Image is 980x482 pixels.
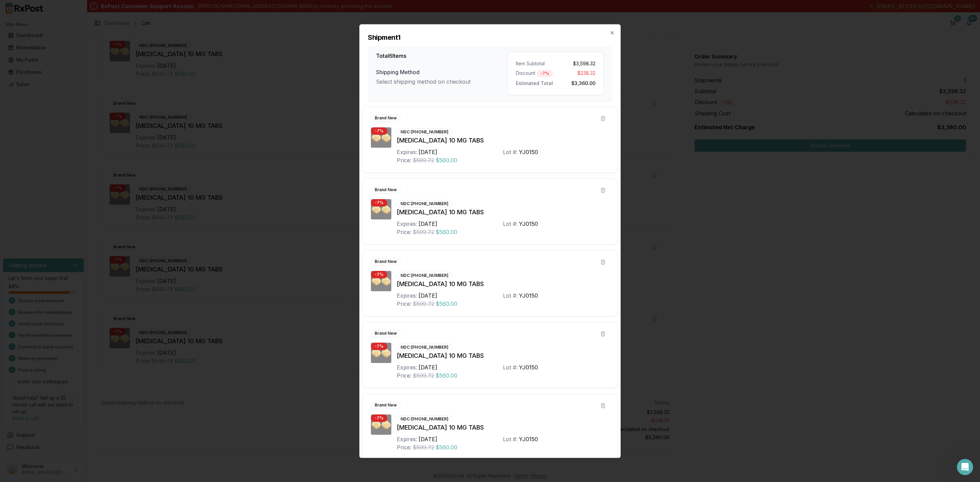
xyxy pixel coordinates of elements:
div: NDC: [PHONE_NUMBER] [397,344,452,351]
div: Brand New [371,330,401,337]
div: Lot #: [503,363,518,371]
h3: Total 6 Items [376,52,507,60]
span: $599.72 [413,371,434,380]
div: [DATE] [419,435,437,443]
div: Price: [397,156,411,164]
div: YJ0150 [519,148,538,156]
span: $599.72 [413,443,434,451]
div: [MEDICAL_DATA] 10 MG TABS [397,279,609,289]
div: [DATE] [419,148,437,156]
div: Brand New [371,114,401,122]
div: NDC: [PHONE_NUMBER] [397,128,452,136]
div: NDC: [PHONE_NUMBER] [397,415,452,423]
div: Brand New [371,401,401,409]
div: Select shipping method on checkout [376,78,507,86]
div: [DATE] [419,292,437,300]
div: YJ0150 [519,435,538,443]
div: Expires: [397,220,417,228]
div: Lot #: [503,292,518,300]
iframe: Intercom live chat [957,459,973,475]
div: Item Subtotal [516,60,553,67]
div: YJ0150 [519,292,538,300]
span: $560.00 [436,371,457,380]
span: $599.72 [413,228,434,236]
div: [MEDICAL_DATA] 10 MG TABS [397,207,609,217]
div: Price: [397,371,411,380]
div: Lot #: [503,148,518,156]
div: Lot #: [503,220,518,228]
div: - 7 % [371,127,387,135]
span: $599.72 [413,156,434,164]
span: $560.00 [436,228,457,236]
span: Discount [516,70,535,77]
div: Shipping Method [376,68,507,76]
img: Farxiga 10 MG TABS [371,343,391,363]
div: NDC: [PHONE_NUMBER] [397,272,452,279]
h2: Shipment 1 [368,33,612,42]
div: Price: [397,300,411,308]
div: $238.32 [558,70,595,77]
div: Lot #: [503,435,518,443]
div: Brand New [371,258,401,265]
div: - 7 % [371,343,387,350]
div: [DATE] [419,220,437,228]
img: Farxiga 10 MG TABS [371,199,391,219]
div: [MEDICAL_DATA] 10 MG TABS [397,351,609,361]
span: $560.00 [436,300,457,308]
div: Expires: [397,292,417,300]
div: Price: [397,228,411,236]
div: [DATE] [419,363,437,371]
div: [MEDICAL_DATA] 10 MG TABS [397,136,609,145]
div: [MEDICAL_DATA] 10 MG TABS [397,423,609,432]
div: YJ0150 [519,220,538,228]
div: - 7 % [371,414,387,422]
div: - 7 % [371,271,387,278]
span: $599.72 [413,300,434,308]
div: Brand New [371,186,401,194]
div: Expires: [397,435,417,443]
div: $3,598.32 [558,60,595,67]
div: NDC: [PHONE_NUMBER] [397,200,452,207]
span: Estimated Total [516,79,553,86]
span: $3,360.00 [571,79,595,86]
img: Farxiga 10 MG TABS [371,127,391,148]
span: $560.00 [436,156,457,164]
div: Price: [397,443,411,451]
div: Expires: [397,363,417,371]
div: YJ0150 [519,363,538,371]
div: - 7 % [537,70,553,77]
div: - 7 % [371,199,387,206]
img: Farxiga 10 MG TABS [371,414,391,435]
img: Farxiga 10 MG TABS [371,271,391,291]
div: Expires: [397,148,417,156]
span: $560.00 [436,443,457,451]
